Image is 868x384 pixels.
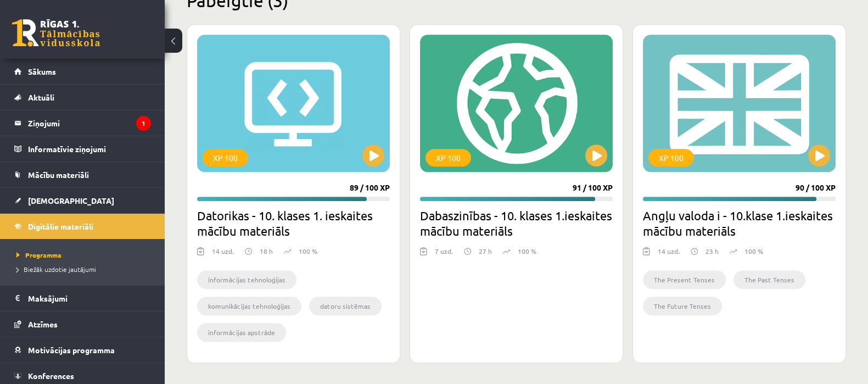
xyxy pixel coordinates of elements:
[28,170,89,180] span: Mācību materiāli
[197,208,390,238] h2: Datorikas - 10. klases 1. ieskaites mācību materiāls
[16,264,154,274] a: Biežāk uzdotie jautājumi
[28,110,151,136] legend: Ziņojumi
[136,116,151,131] i: 1
[14,162,151,187] a: Mācību materiāli
[14,214,151,239] a: Digitālie materiāli
[14,110,151,136] a: Ziņojumi1
[260,246,273,256] p: 18 h
[425,149,471,166] div: XP 100
[658,246,680,263] div: 14 uzd.
[643,297,722,315] li: The Future Tenses
[309,297,382,315] li: datoru sistēmas
[14,311,151,337] a: Atzīmes
[28,66,56,76] span: Sākums
[648,149,694,166] div: XP 100
[197,297,301,315] li: komunikācijas tehnoloģijas
[435,246,453,263] div: 7 uzd.
[643,270,726,289] li: The Present Tenses
[14,136,151,162] a: Informatīvie ziņojumi
[643,208,836,238] h2: Angļu valoda i - 10.klase 1.ieskaites mācību materiāls
[299,246,317,256] p: 100 %
[420,208,613,238] h2: Dabaszinības - 10. klases 1.ieskaites mācību materiāls
[518,246,536,256] p: 100 %
[14,188,151,213] a: [DEMOGRAPHIC_DATA]
[733,270,805,289] li: The Past Tenses
[28,286,151,311] legend: Maksājumi
[12,19,100,47] a: Rīgas 1. Tālmācības vidusskola
[28,319,58,329] span: Atzīmes
[479,246,492,256] p: 27 h
[28,136,151,162] legend: Informatīvie ziņojumi
[28,92,54,102] span: Aktuāli
[14,85,151,110] a: Aktuāli
[203,149,248,166] div: XP 100
[744,246,763,256] p: 100 %
[16,250,154,260] a: Programma
[14,337,151,363] a: Motivācijas programma
[14,59,151,84] a: Sākums
[28,371,74,381] span: Konferences
[28,345,115,355] span: Motivācijas programma
[16,265,96,274] span: Biežāk uzdotie jautājumi
[28,196,114,205] span: [DEMOGRAPHIC_DATA]
[28,221,93,231] span: Digitālie materiāli
[197,270,296,289] li: informācijas tehnoloģijas
[197,323,286,342] li: informācijas apstrāde
[16,251,61,259] span: Programma
[14,286,151,311] a: Maksājumi
[705,246,719,256] p: 23 h
[212,246,234,263] div: 14 uzd.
